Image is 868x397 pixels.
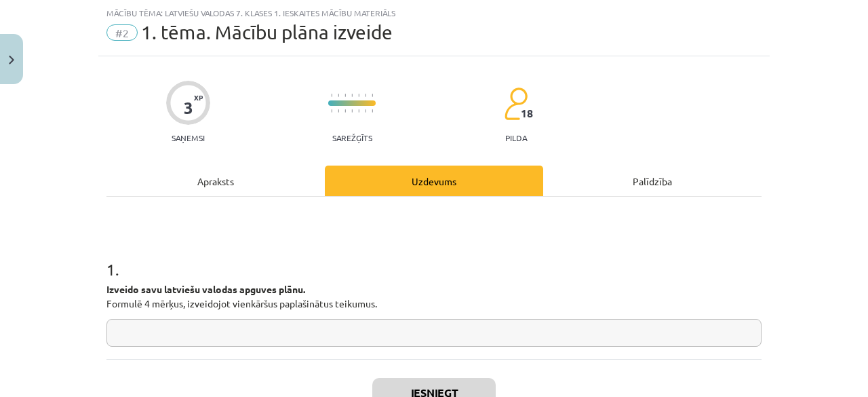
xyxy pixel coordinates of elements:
[372,109,373,113] img: icon-short-line-57e1e144782c952c97e751825c79c345078a6d821885a25fce030b3d8c18986b.svg
[106,24,138,41] span: #2
[543,166,762,196] div: Palīdzība
[504,87,528,121] img: students-c634bb4e5e11cddfef0936a35e636f08e4e9abd3cc4e673bd6f9a4125e45ecb1.svg
[358,109,359,113] img: icon-short-line-57e1e144782c952c97e751825c79c345078a6d821885a25fce030b3d8c18986b.svg
[106,166,325,196] div: Apraksts
[358,94,359,97] img: icon-short-line-57e1e144782c952c97e751825c79c345078a6d821885a25fce030b3d8c18986b.svg
[166,133,210,143] p: Saņemsi
[141,21,393,43] span: 1. tēma. Mācību plāna izveide
[9,56,14,64] img: icon-close-lesson-0947bae3869378f0d4975bcd49f059093ad1ed9edebbc8119c70593378902aed.svg
[106,282,762,311] p: Formulē 4 mērķus, izveidojot vienkāršus paplašinātus teikumus.
[365,109,366,113] img: icon-short-line-57e1e144782c952c97e751825c79c345078a6d821885a25fce030b3d8c18986b.svg
[351,94,353,97] img: icon-short-line-57e1e144782c952c97e751825c79c345078a6d821885a25fce030b3d8c18986b.svg
[338,94,339,97] img: icon-short-line-57e1e144782c952c97e751825c79c345078a6d821885a25fce030b3d8c18986b.svg
[365,94,366,97] img: icon-short-line-57e1e144782c952c97e751825c79c345078a6d821885a25fce030b3d8c18986b.svg
[351,109,353,113] img: icon-short-line-57e1e144782c952c97e751825c79c345078a6d821885a25fce030b3d8c18986b.svg
[505,133,527,143] p: pilda
[325,166,543,196] div: Uzdevums
[106,236,762,278] h1: 1 .
[106,8,762,18] div: Mācību tēma: Latviešu valodas 7. klases 1. ieskaites mācību materiāls
[344,94,346,97] img: icon-short-line-57e1e144782c952c97e751825c79c345078a6d821885a25fce030b3d8c18986b.svg
[332,133,372,143] p: Sarežģīts
[521,107,533,119] span: 18
[344,109,346,113] img: icon-short-line-57e1e144782c952c97e751825c79c345078a6d821885a25fce030b3d8c18986b.svg
[331,109,332,113] img: icon-short-line-57e1e144782c952c97e751825c79c345078a6d821885a25fce030b3d8c18986b.svg
[194,94,203,101] span: XP
[106,283,305,295] strong: Izveido savu latviešu valodas apguves plānu.
[331,94,332,97] img: icon-short-line-57e1e144782c952c97e751825c79c345078a6d821885a25fce030b3d8c18986b.svg
[338,109,339,113] img: icon-short-line-57e1e144782c952c97e751825c79c345078a6d821885a25fce030b3d8c18986b.svg
[184,98,193,117] div: 3
[372,94,373,97] img: icon-short-line-57e1e144782c952c97e751825c79c345078a6d821885a25fce030b3d8c18986b.svg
